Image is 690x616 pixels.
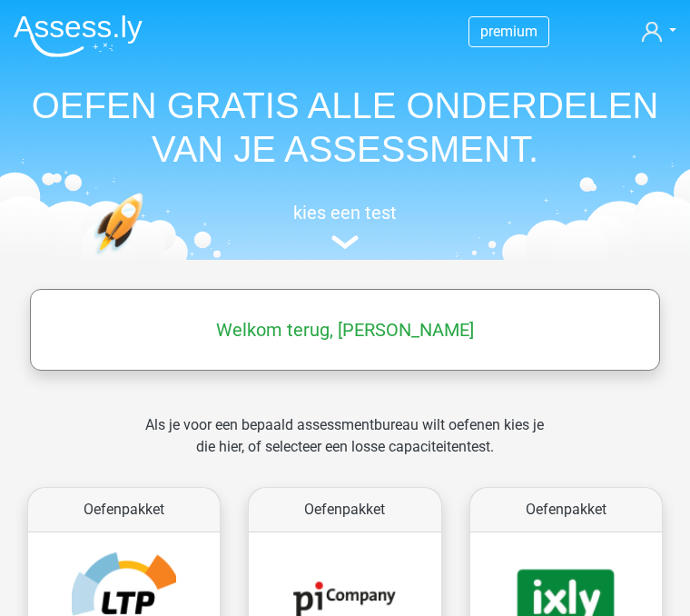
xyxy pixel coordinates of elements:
[331,235,359,249] img: assessment
[124,414,567,480] div: Als je voor een bepaald assessmentbureau wilt oefenen kies je die hier, of selecteer een losse ca...
[14,15,143,57] img: Assessly
[39,319,651,341] h5: Welkom terug, [PERSON_NAME]
[14,202,676,224] h5: kies een test
[480,23,537,40] span: premium
[14,202,676,250] a: kies een test
[14,84,676,171] h1: OEFEN GRATIS ALLE ONDERDELEN VAN JE ASSESSMENT.
[94,193,200,323] img: oefenen
[469,19,548,44] a: premium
